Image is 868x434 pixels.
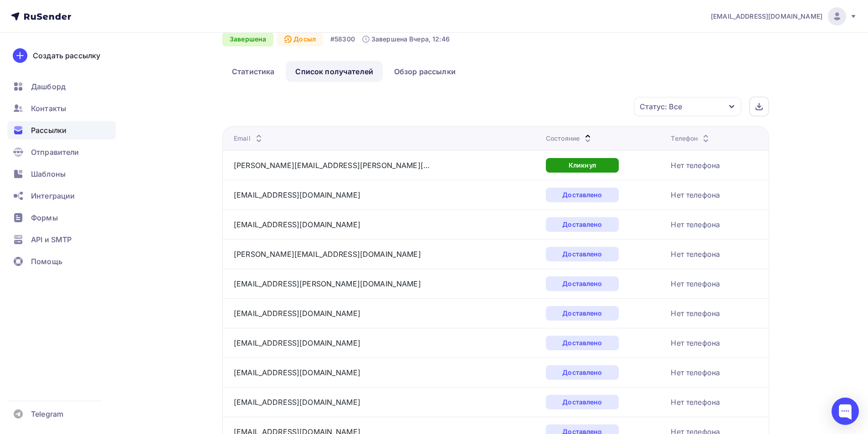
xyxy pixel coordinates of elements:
[31,256,62,267] span: Помощь
[671,189,720,200] div: Нет телефона
[33,50,100,61] div: Создать рассылку
[31,125,67,136] span: Рассылки
[546,395,619,409] div: Доставлено
[7,77,116,96] a: Дашборд
[7,165,116,183] a: Шаблоны
[671,219,720,230] div: Нет телефона
[546,188,619,202] div: Доставлено
[31,168,66,179] span: Шаблоны
[546,217,619,232] div: Доставлено
[330,35,355,44] div: #58300
[671,134,711,143] div: Телефон
[234,368,360,377] a: [EMAIL_ADDRESS][DOMAIN_NAME]
[31,81,66,92] span: Дашборд
[31,234,72,245] span: API и SMTP
[286,61,383,82] a: Список получателей
[31,190,75,201] span: Интеграции
[671,278,720,289] div: Нет телефона
[546,247,619,261] div: Доставлено
[31,408,63,419] span: Telegram
[222,32,273,46] div: Завершена
[671,308,720,319] div: Нет телефона
[234,338,360,347] a: [EMAIL_ADDRESS][DOMAIN_NAME]
[640,101,682,112] div: Статус: Все
[671,367,720,378] div: Нет телефона
[546,134,593,143] div: Состояние
[711,7,857,26] a: [EMAIL_ADDRESS][DOMAIN_NAME]
[671,249,720,260] div: Нет телефона
[222,61,284,82] a: Статистика
[546,365,619,380] div: Доставлено
[234,220,360,229] a: [EMAIL_ADDRESS][DOMAIN_NAME]
[234,250,421,259] a: [PERSON_NAME][EMAIL_ADDRESS][DOMAIN_NAME]
[31,103,66,114] span: Контакты
[671,160,720,171] div: Нет телефона
[671,397,720,408] div: Нет телефона
[234,279,421,288] a: [EMAIL_ADDRESS][PERSON_NAME][DOMAIN_NAME]
[385,61,465,82] a: Обзор рассылки
[671,337,720,348] div: Нет телефона
[31,212,58,223] span: Формы
[7,99,116,117] a: Контакты
[633,97,742,117] button: Статус: Все
[234,190,360,199] a: [EMAIL_ADDRESS][DOMAIN_NAME]
[711,12,822,21] span: [EMAIL_ADDRESS][DOMAIN_NAME]
[546,306,619,321] div: Доставлено
[234,161,430,170] a: [PERSON_NAME][EMAIL_ADDRESS][PERSON_NAME][DOMAIN_NAME]
[7,209,116,227] a: Формы
[7,143,116,161] a: Отправители
[277,32,323,46] div: Досыл
[7,121,116,139] a: Рассылки
[546,336,619,350] div: Доставлено
[546,158,619,173] div: Кликнул
[31,147,79,158] span: Отправители
[546,276,619,291] div: Доставлено
[234,134,264,143] div: Email
[362,35,450,44] div: Завершена Вчера, 12:46
[234,309,360,318] a: [EMAIL_ADDRESS][DOMAIN_NAME]
[234,398,360,407] a: [EMAIL_ADDRESS][DOMAIN_NAME]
